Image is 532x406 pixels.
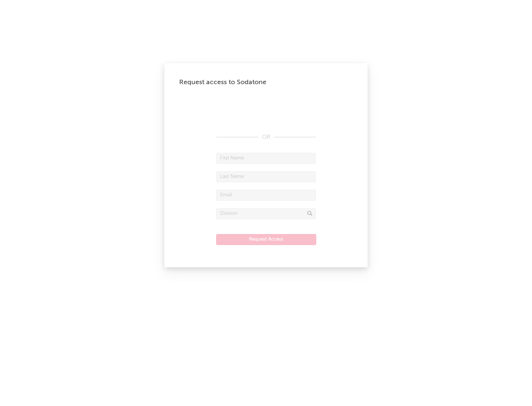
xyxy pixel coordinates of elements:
div: OR [216,133,316,142]
div: Request access to Sodatone [179,78,353,87]
input: Division [216,208,316,219]
input: First Name [216,153,316,164]
button: Request Access [216,234,316,245]
input: Last Name [216,171,316,182]
input: Email [216,190,316,201]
